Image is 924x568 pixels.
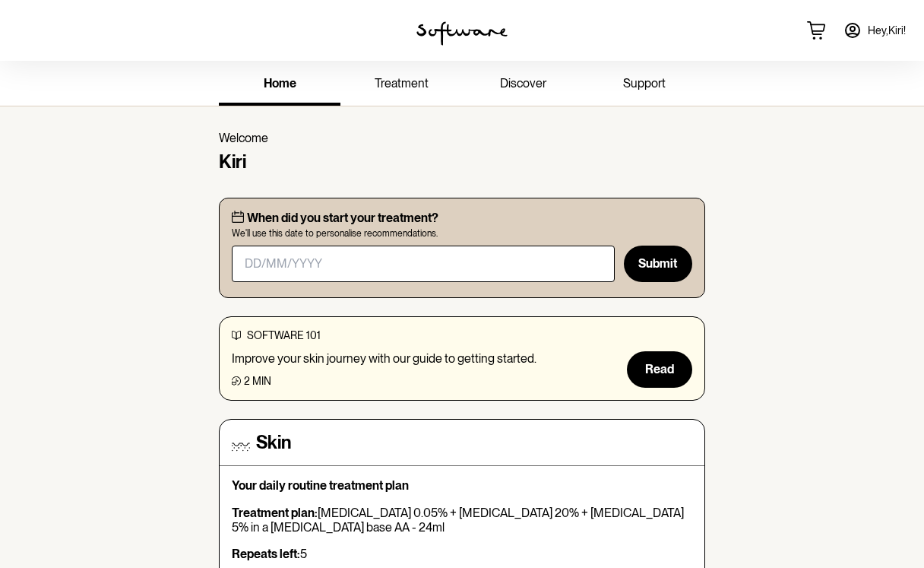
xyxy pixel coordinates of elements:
p: Improve your skin journey with our guide to getting started. [232,351,536,366]
span: home [264,76,296,90]
input: DD/MM/YYYY [232,246,615,282]
span: discover [500,76,546,90]
a: discover [462,64,584,106]
button: Submit [624,246,692,282]
p: When did you start your treatment? [247,211,438,225]
strong: Treatment plan: [232,506,318,520]
h4: Kiri [219,151,705,173]
span: software 101 [247,329,321,341]
span: treatment [375,76,429,90]
a: treatment [340,64,462,106]
a: home [219,64,340,106]
span: Submit [638,256,677,271]
a: support [584,64,705,106]
p: Welcome [219,131,705,145]
a: Hey,Kiri! [834,12,915,49]
span: support [623,76,666,90]
strong: Repeats left: [232,547,300,561]
button: Read [627,351,692,388]
p: Your daily routine treatment plan [232,478,692,493]
p: [MEDICAL_DATA] 0.05% + [MEDICAL_DATA] 20% + [MEDICAL_DATA] 5% in a [MEDICAL_DATA] base AA - 24ml [232,506,692,535]
h4: Skin [256,432,291,454]
p: 5 [232,547,692,561]
span: 2 min [244,375,271,387]
span: Read [645,362,674,376]
span: Hey, Kiri ! [868,24,906,37]
span: We'll use this date to personalise recommendations. [232,228,692,239]
img: software logo [416,21,508,46]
